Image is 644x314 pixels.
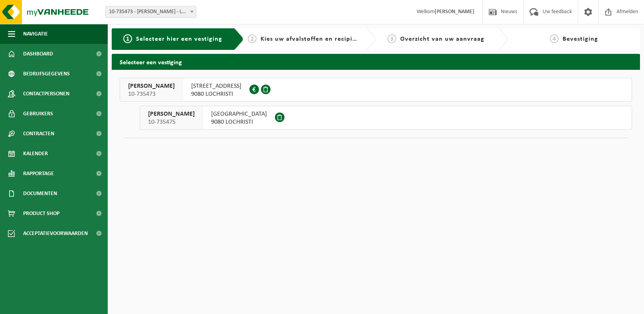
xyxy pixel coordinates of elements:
span: Acceptatievoorwaarden [23,223,88,243]
span: Bevestiging [563,36,598,42]
span: Contactpersonen [23,84,69,104]
span: Rapportage [23,164,54,184]
span: Documenten [23,184,57,203]
h2: Selecteer een vestiging [112,54,640,69]
span: [PERSON_NAME] [128,82,175,90]
span: Overzicht van uw aanvraag [400,36,484,42]
span: Gebruikers [23,104,53,124]
span: 4 [550,34,559,43]
span: [STREET_ADDRESS] [191,82,241,90]
span: 3 [387,34,396,43]
span: 10-735475 [148,118,195,126]
span: Product Shop [23,203,59,223]
span: [PERSON_NAME] [148,110,195,118]
span: 10-735473 [128,90,175,98]
span: Dashboard [23,44,53,64]
span: Kies uw afvalstoffen en recipiënten [261,36,370,42]
span: Kalender [23,144,48,164]
span: 2 [248,34,257,43]
button: [PERSON_NAME] 10-735473 [STREET_ADDRESS]9080 LOCHRISTI [120,78,632,102]
span: 10-735473 - KINT JAN - LOCHRISTI [106,6,196,18]
span: 1 [123,34,132,43]
strong: [PERSON_NAME] [435,9,474,15]
span: Contracten [23,124,54,144]
span: 10-735473 - KINT JAN - LOCHRISTI [105,6,196,18]
span: 9080 LOCHRISTI [211,118,267,126]
span: Selecteer hier een vestiging [136,36,222,42]
span: Bedrijfsgegevens [23,64,70,84]
span: [GEOGRAPHIC_DATA] [211,110,267,118]
span: Navigatie [23,24,48,44]
span: 9080 LOCHRISTI [191,90,241,98]
button: [PERSON_NAME] 10-735475 [GEOGRAPHIC_DATA]9080 LOCHRISTI [140,106,632,130]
